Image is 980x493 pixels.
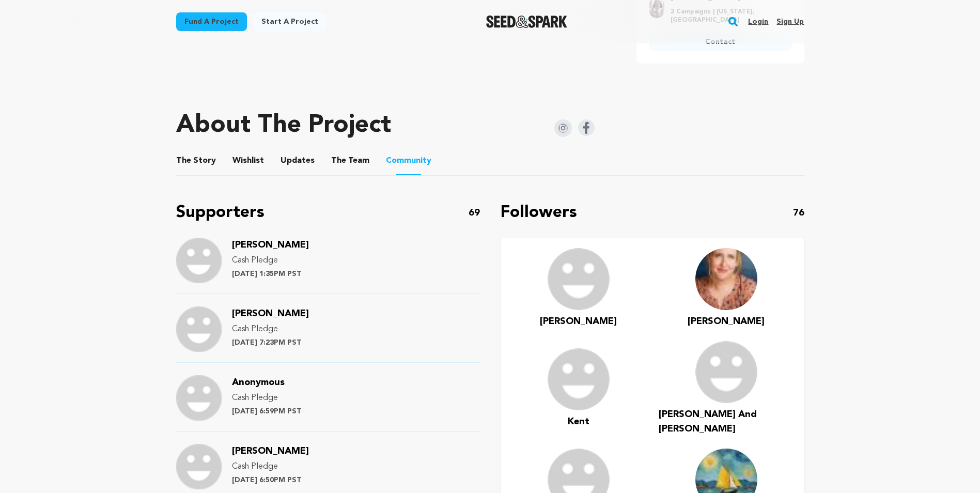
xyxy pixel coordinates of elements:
[568,414,589,429] a: Kent
[232,446,309,456] span: [PERSON_NAME]
[578,119,595,136] img: Seed&Spark Facebook Icon
[659,410,757,434] span: [PERSON_NAME] And [PERSON_NAME]
[659,407,794,436] a: [PERSON_NAME] And [PERSON_NAME]
[568,417,589,426] span: Kent
[176,155,216,167] span: Story
[281,155,315,167] span: Updates
[331,155,346,167] span: The
[486,16,567,28] a: Seed&Spark Homepage
[232,448,309,456] a: [PERSON_NAME]
[176,238,222,283] img: Support Image
[688,314,765,329] a: [PERSON_NAME]
[253,12,326,31] a: Start a project
[232,406,302,417] p: [DATE] 6:59PM PST
[469,206,480,220] p: 69
[331,155,369,167] span: Team
[548,348,610,410] img: user.png
[176,375,222,421] img: Support Image
[793,206,804,220] p: 76
[486,16,567,28] img: Seed&Spark Logo Dark Mode
[176,113,391,138] h1: About The Project
[232,392,302,404] p: Cash Pledge
[176,444,222,489] img: Support Image
[176,201,265,225] p: Supporters
[776,13,804,30] a: Sign up
[232,310,309,318] a: [PERSON_NAME]
[232,460,309,473] p: Cash Pledge
[501,201,577,225] p: Followers
[548,248,610,310] img: user.png
[748,13,768,30] a: Login
[695,341,757,403] img: user.png
[176,306,222,352] img: Support Image
[386,155,431,167] span: Community
[232,241,309,250] a: [PERSON_NAME]
[232,309,309,318] span: [PERSON_NAME]
[695,248,757,310] img: 0f252addeb407f9d.jpg
[688,317,765,326] span: [PERSON_NAME]
[232,155,264,167] span: Wishlist
[554,119,572,137] img: Seed&Spark Instagram Icon
[232,323,309,335] p: Cash Pledge
[232,379,285,387] a: Anonymous
[232,378,285,387] span: Anonymous
[232,475,309,485] p: [DATE] 6:50PM PST
[232,240,309,250] span: [PERSON_NAME]
[176,155,191,167] span: The
[232,269,309,279] p: [DATE] 1:35PM PST
[232,254,309,267] p: Cash Pledge
[540,314,617,329] a: [PERSON_NAME]
[176,12,247,31] a: Fund a project
[232,337,309,348] p: [DATE] 7:23PM PST
[540,317,617,326] span: [PERSON_NAME]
